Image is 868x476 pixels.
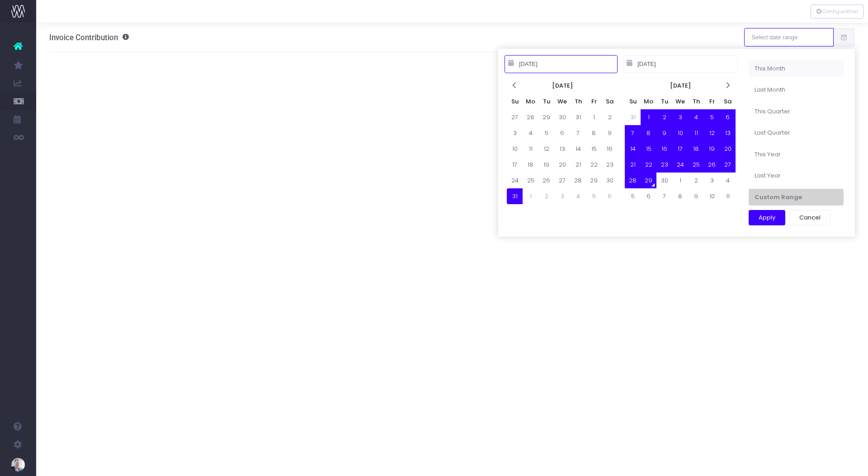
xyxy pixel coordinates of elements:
[586,125,602,141] td: 8
[570,141,586,157] td: 14
[720,188,736,204] td: 11
[11,458,25,471] img: images/default_profile_image.png
[523,93,538,109] th: Mo
[656,157,672,173] td: 23
[656,141,672,157] td: 16
[720,157,736,173] td: 27
[688,157,704,173] td: 25
[507,125,523,141] td: 3
[789,210,830,225] button: Cancel
[625,141,641,157] td: 14
[507,173,523,188] td: 24
[538,173,554,188] td: 26
[688,109,704,125] td: 4
[704,188,720,204] td: 10
[704,157,720,173] td: 26
[586,157,602,173] td: 22
[538,157,554,173] td: 19
[602,93,618,109] th: Sa
[538,109,554,125] td: 29
[656,109,672,125] td: 2
[602,125,618,141] td: 9
[672,125,688,141] td: 10
[554,173,570,188] td: 27
[688,93,704,109] th: Th
[538,125,554,141] td: 5
[570,125,586,141] td: 7
[507,141,523,157] td: 10
[625,93,641,109] th: Su
[656,173,672,188] td: 30
[656,125,672,141] td: 9
[641,188,656,204] td: 6
[704,93,720,109] th: Fr
[554,109,570,125] td: 30
[602,157,618,173] td: 23
[49,33,118,42] span: Invoice Contribution
[641,93,656,109] th: Mo
[641,78,720,93] th: [DATE]
[538,93,554,109] th: Tu
[570,109,586,125] td: 31
[688,141,704,157] td: 18
[602,173,618,188] td: 30
[507,188,523,204] td: 31
[507,109,523,125] td: 27
[749,60,844,77] li: This Month
[704,125,720,141] td: 12
[656,93,672,109] th: Tu
[744,28,833,46] input: Select date range
[507,93,523,109] th: Su
[672,93,688,109] th: We
[625,125,641,141] td: 7
[672,173,688,188] td: 1
[749,81,844,98] li: Last Month
[704,141,720,157] td: 19
[507,157,523,173] td: 17
[523,141,538,157] td: 11
[704,173,720,188] td: 3
[749,167,844,184] li: Last Year
[720,125,736,141] td: 13
[625,173,641,188] td: 28
[625,157,641,173] td: 21
[672,109,688,125] td: 3
[586,141,602,157] td: 15
[688,188,704,204] td: 9
[688,173,704,188] td: 2
[586,188,602,204] td: 5
[672,157,688,173] td: 24
[749,189,844,206] li: Custom Range
[523,188,538,204] td: 1
[586,109,602,125] td: 1
[704,109,720,125] td: 5
[672,141,688,157] td: 17
[656,188,672,204] td: 7
[523,125,538,141] td: 4
[586,173,602,188] td: 29
[570,157,586,173] td: 21
[554,141,570,157] td: 13
[625,188,641,204] td: 5
[720,93,736,109] th: Sa
[672,188,688,204] td: 8
[720,141,736,157] td: 20
[749,146,844,163] li: This Year
[688,125,704,141] td: 11
[570,173,586,188] td: 28
[523,157,538,173] td: 18
[602,109,618,125] td: 2
[538,188,554,204] td: 2
[641,109,656,125] td: 1
[749,210,785,225] button: Apply
[602,188,618,204] td: 6
[625,109,641,125] td: 31
[641,125,656,141] td: 8
[641,173,656,188] td: 29
[602,141,618,157] td: 16
[554,93,570,109] th: We
[570,188,586,204] td: 4
[811,5,863,19] div: Vertical button group
[641,141,656,157] td: 15
[538,141,554,157] td: 12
